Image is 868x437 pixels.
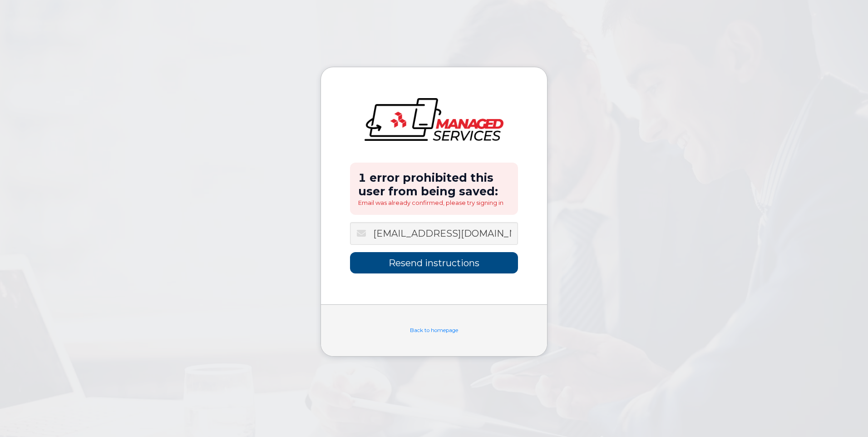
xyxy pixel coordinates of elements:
[365,98,503,141] img: logo-large.png
[350,252,518,273] input: Resend instructions
[358,171,510,199] h2: 1 error prohibited this user from being saved:
[350,222,518,245] input: Email
[358,199,510,207] li: Email was already confirmed, please try signing in
[410,327,458,333] a: Back to homepage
